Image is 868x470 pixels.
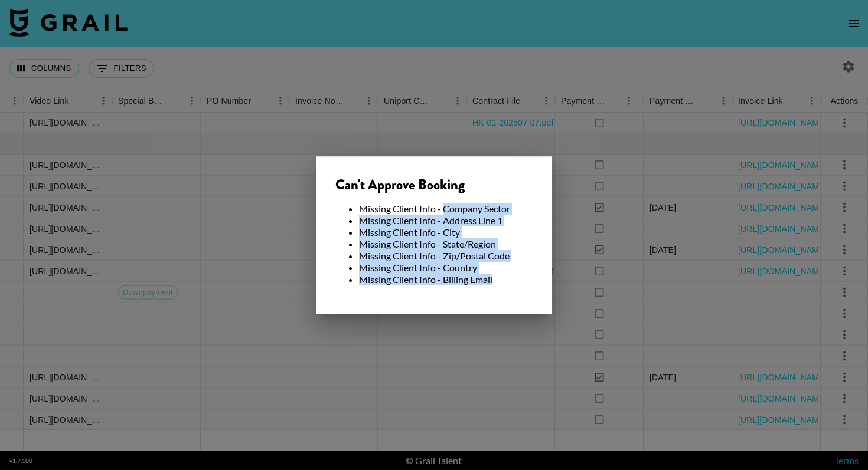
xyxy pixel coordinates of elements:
[335,176,533,193] div: Can't Approve Booking
[359,203,533,215] li: Missing Client Info - Company Sector
[359,250,533,262] li: Missing Client Info - Zip/Postal Code
[359,238,533,250] li: Missing Client Info - State/Region
[359,226,533,238] li: Missing Client Info - City
[359,215,533,226] li: Missing Client Info - Address Line 1
[359,274,533,285] li: Missing Client Info - Billing Email
[359,262,533,274] li: Missing Client Info - Country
